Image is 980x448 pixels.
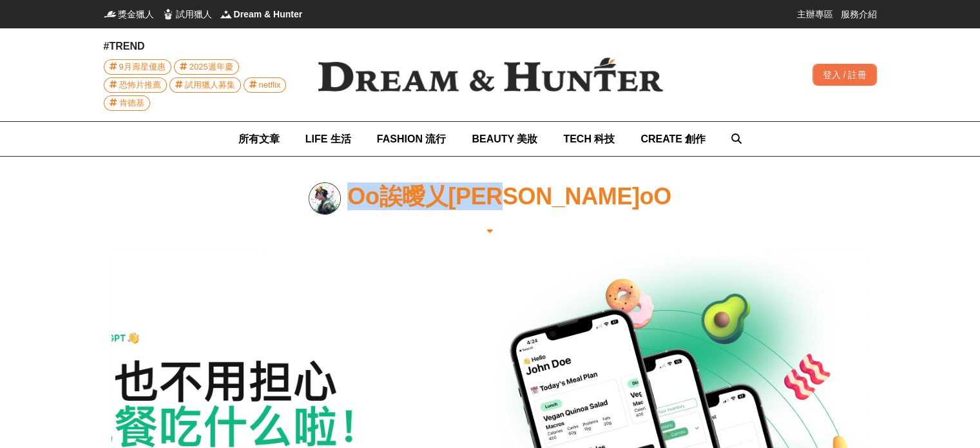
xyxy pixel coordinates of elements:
span: 試用獵人募集 [185,78,235,92]
img: Dream & Hunter [220,8,233,21]
a: 肯德基 [104,95,150,111]
span: 肯德基 [119,96,144,110]
img: 獎金獵人 [104,8,117,21]
span: LIFE 生活 [305,133,351,144]
span: 獎金獵人 [118,8,154,21]
a: 獎金獵人獎金獵人 [104,8,154,21]
div: Oo誒曖乂[PERSON_NAME]oO [347,182,671,210]
a: netflix [244,77,287,93]
span: 9月壽星優惠 [119,60,166,74]
a: Avatar [309,182,341,215]
a: 主辦專區 [797,8,833,21]
span: 試用獵人 [176,8,212,21]
img: Avatar [309,183,340,214]
a: 所有文章 [238,122,280,156]
span: 2025週年慶 [189,60,233,74]
a: LIFE 生活 [305,122,351,156]
span: netflix [259,78,281,92]
a: FASHION 流行 [377,122,447,156]
a: 試用獵人募集 [169,77,241,93]
a: 2025週年慶 [174,59,239,75]
div: 登入 / 註冊 [812,64,877,86]
a: 9月壽星優惠 [104,59,171,75]
a: CREATE 創作 [640,122,706,156]
span: 恐怖片推薦 [119,78,161,92]
a: Dream & HunterDream & Hunter [220,8,303,21]
img: Dream & Hunter [297,37,684,113]
span: CREATE 創作 [640,133,706,144]
span: BEAUTY 美妝 [472,133,537,144]
span: TECH 科技 [563,133,615,144]
a: 恐怖片推薦 [104,77,167,93]
a: BEAUTY 美妝 [472,122,537,156]
a: TECH 科技 [563,122,615,156]
div: #TREND [104,39,297,54]
a: 試用獵人試用獵人 [162,8,212,21]
img: 試用獵人 [162,8,175,21]
a: 服務介紹 [841,8,877,21]
span: FASHION 流行 [377,133,447,144]
span: 所有文章 [238,133,280,144]
span: Dream & Hunter [234,8,303,21]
